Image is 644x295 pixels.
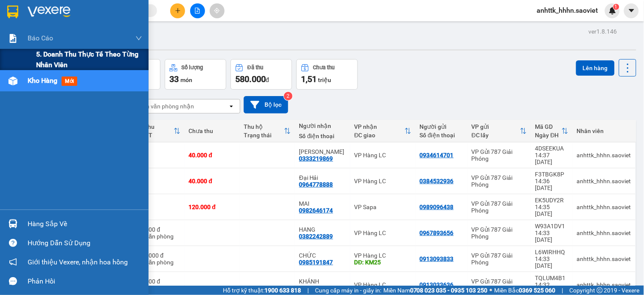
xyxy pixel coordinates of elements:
[137,252,180,259] div: 180.000 đ
[296,59,358,90] button: Chưa thu1,51 triệu
[299,207,333,214] div: 0982646174
[383,286,488,295] span: Miền Nam
[535,230,568,243] div: 14:33 [DATE]
[420,123,463,130] div: Người gửi
[244,96,288,113] button: Bộ lọc
[472,226,527,240] div: VP Gửi 787 Giải Phóng
[307,286,309,295] span: |
[354,230,411,236] div: VP Hàng LC
[299,226,346,233] div: HANG
[535,204,568,217] div: 14:35 [DATE]
[472,174,527,188] div: VP Gửi 787 Giải Phóng
[28,218,142,230] div: Hàng sắp về
[170,3,185,18] button: plus
[472,278,527,292] div: VP Gửi 787 Giải Phóng
[137,233,180,240] div: Tại văn phòng
[530,5,605,16] span: anhttk_hhhn.saoviet
[228,103,235,110] svg: open
[354,252,411,259] div: VP Hàng LC
[354,123,405,130] div: VP nhận
[350,120,416,142] th: Toggle SortBy
[299,233,333,240] div: 0382242889
[577,281,631,288] div: anhttk_hhhn.saoviet
[9,277,17,285] span: message
[137,278,180,285] div: 40.000 đ
[299,174,346,181] div: Đại Hải
[597,287,603,293] span: copyright
[354,152,411,159] div: VP Hàng LC
[519,287,556,294] strong: 0369 525 060
[231,59,292,90] button: Đã thu580.000đ
[8,77,17,85] img: warehouse-icon
[266,77,269,83] span: đ
[624,3,639,18] button: caret-down
[137,285,180,292] div: Tại văn phòng
[535,223,568,230] div: W93A1DV1
[137,226,180,233] div: 40.000 đ
[495,286,556,295] span: Miền Bắc
[301,74,317,84] span: 1,51
[354,259,411,266] div: DĐ: KM25
[472,200,527,214] div: VP Gửi 787 Giải Phóng
[7,6,18,18] img: logo-vxr
[244,132,284,139] div: Trạng thái
[490,289,492,292] span: ⚪️
[223,286,301,295] span: Hỗ trợ kỹ thuật:
[615,4,618,10] span: 1
[577,128,631,134] div: Nhân viên
[299,278,346,285] div: KHÁNH
[299,133,346,139] div: Số điện thoại
[577,204,631,210] div: anhttk_hhhn.saoviet
[240,120,295,142] th: Toggle SortBy
[235,74,266,84] span: 580.000
[244,123,284,130] div: Thu hộ
[420,230,454,236] div: 0967893656
[410,287,488,294] strong: 0708 023 035 - 0935 103 250
[182,65,203,71] div: Số lượng
[8,219,17,228] img: warehouse-icon
[420,132,463,139] div: Số điện thoại
[535,255,568,269] div: 14:33 [DATE]
[299,155,333,162] div: 0333219869
[589,27,617,36] div: ver 1.8.146
[354,281,411,288] div: VP Hàng LC
[420,281,454,288] div: 0913033636
[299,259,333,266] div: 0985191847
[299,285,333,292] div: 0914343585
[175,8,181,14] span: plus
[189,128,236,134] div: Chưa thu
[137,132,173,139] div: HTTT
[299,252,346,259] div: CHỨC
[535,178,568,191] div: 14:36 [DATE]
[189,178,236,184] div: 40.000 đ
[313,65,335,71] div: Chưa thu
[535,281,568,295] div: 14:32 [DATE]
[420,204,454,210] div: 0989096438
[247,65,263,71] div: Đã thu
[28,77,57,85] span: Kho hàng
[135,102,194,111] div: Chọn văn phòng nhận
[318,77,331,83] span: triệu
[169,74,179,84] span: 33
[28,257,128,267] span: Giới thiệu Vexere, nhận hoa hồng
[190,3,205,18] button: file-add
[299,181,333,188] div: 0964778888
[36,49,142,70] span: 5. Doanh thu thực tế theo từng nhân viên
[535,145,568,152] div: 4DSEEKUA
[576,60,615,76] button: Lên hàng
[210,3,225,18] button: aim
[577,152,631,159] div: anhttk_hhhn.saoviet
[284,92,292,100] sup: 2
[8,34,17,43] img: solution-icon
[535,132,562,139] div: Ngày ĐH
[535,171,568,178] div: F3TBGK8P
[577,255,631,262] div: anhttk_hhhn.saoviet
[264,287,301,294] strong: 1900 633 818
[577,230,631,236] div: anhttk_hhhn.saoviet
[354,132,405,139] div: ĐC giao
[214,8,220,14] span: aim
[354,178,411,184] div: VP Hàng LC
[531,120,573,142] th: Toggle SortBy
[9,258,17,266] span: notification
[299,122,346,129] div: Người nhận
